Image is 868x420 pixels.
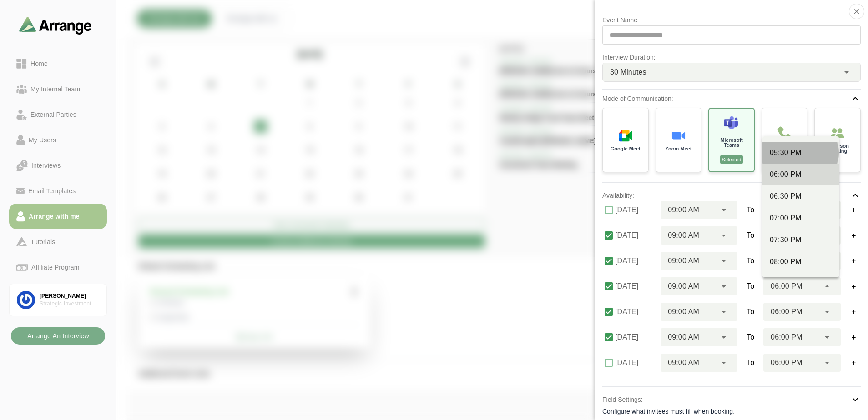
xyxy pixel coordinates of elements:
[9,204,107,229] a: Arrange with me
[610,66,646,78] span: 30 Minutes
[25,135,60,145] div: My Users
[11,327,105,345] button: Arrange An Interview
[27,327,89,345] b: Arrange An Interview
[19,16,92,34] img: arrangeai-name-small-logo.4d2b8aee.svg
[777,126,791,140] img: Phone meeting
[615,201,655,219] label: [DATE]
[9,102,107,127] a: External Parties
[668,230,699,241] span: 09:00 AM
[671,129,685,142] img: Zoom Meet
[28,160,64,171] div: Interviews
[770,147,832,158] div: 05:30 PM
[615,277,655,295] label: [DATE]
[27,84,84,95] div: My Internal Team
[9,153,107,178] a: Interviews
[40,300,99,308] div: Strategic Investment Group
[668,331,699,343] span: 09:00 AM
[615,328,655,346] label: [DATE]
[602,52,861,63] p: Interview Duration:
[665,146,691,151] p: Zoom Meet
[770,235,832,245] div: 07:30 PM
[615,226,655,245] label: [DATE]
[619,129,632,142] img: Google Meet
[40,292,99,300] div: [PERSON_NAME]
[668,306,699,318] span: 09:00 AM
[9,229,107,255] a: Tutorials
[28,262,83,273] div: Affiliate Program
[9,284,107,316] a: [PERSON_NAME]Strategic Investment Group
[720,155,743,164] p: Selected
[770,256,832,267] div: 08:00 PM
[770,213,832,224] div: 07:00 PM
[615,252,655,270] label: [DATE]
[9,51,107,76] a: Home
[771,280,802,292] span: 06:00 PM
[602,15,861,25] p: Event Name
[668,255,699,267] span: 09:00 AM
[747,255,754,266] span: To
[747,332,754,343] span: To
[602,93,673,104] p: Mode of Communication:
[747,230,754,241] span: To
[9,178,107,204] a: Email Templates
[770,191,832,202] div: 06:30 PM
[770,169,832,180] div: 06:00 PM
[27,109,80,120] div: External Parties
[717,138,747,148] p: Microsoft Teams
[747,281,754,292] span: To
[668,280,699,292] span: 09:00 AM
[615,303,655,321] label: [DATE]
[668,204,699,216] span: 09:00 AM
[602,394,643,405] p: Field Settings:
[27,58,51,69] div: Home
[9,255,107,280] a: Affiliate Program
[724,116,738,130] img: Microsoft Teams
[771,357,802,369] span: 06:00 PM
[25,185,79,196] div: Email Templates
[747,357,754,368] span: To
[602,190,634,201] p: Availability:
[615,354,655,372] label: [DATE]
[831,126,844,140] img: IIn person
[9,76,107,102] a: My Internal Team
[771,306,802,318] span: 06:00 PM
[668,357,699,369] span: 09:00 AM
[9,127,107,153] a: My Users
[771,331,802,343] span: 06:00 PM
[25,211,83,222] div: Arrange with me
[747,306,754,317] span: To
[27,236,59,247] div: Tutorials
[602,407,861,416] div: Configure what invitees must fill when booking.
[611,146,641,151] p: Google Meet
[747,205,754,215] span: To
